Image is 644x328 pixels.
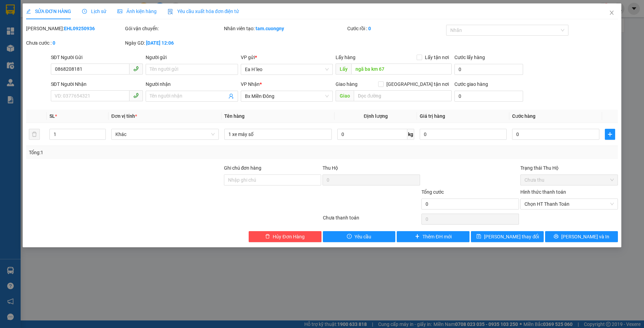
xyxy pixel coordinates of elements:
label: Cước giao hàng [454,81,488,87]
span: Ảnh kiện hàng [117,9,157,14]
span: save [476,234,481,239]
div: Chưa thanh toán [322,214,421,226]
button: exclamation-circleYêu cầu [323,231,396,242]
div: Chưa cước : [26,39,124,47]
span: Ea H`leo [245,64,329,75]
input: Cước giao hàng [454,91,523,102]
img: icon [168,9,173,14]
span: Thu Hộ [323,165,338,171]
span: Cước hàng [512,113,535,119]
span: phone [133,93,139,98]
div: Nhân viên tạo: [224,25,346,32]
span: Giao [336,90,354,101]
input: Cước lấy hàng [454,64,523,75]
span: delete [265,234,270,239]
button: deleteHủy Đơn Hàng [249,231,321,242]
span: Bx Miền Đông [245,91,329,101]
span: Chưa thu [524,175,614,185]
input: VD: Bàn, Ghế [224,129,332,140]
b: EHL09250936 [64,26,95,31]
span: Giao hàng [336,81,358,87]
div: Tổng: 1 [29,149,249,156]
span: Lấy hàng [336,55,355,60]
span: Chọn HT Thanh Toán [524,199,614,209]
span: printer [554,234,558,239]
span: SL [49,113,55,119]
button: save[PERSON_NAME] thay đổi [471,231,544,242]
div: Gói vận chuyển: [125,25,223,32]
span: [GEOGRAPHIC_DATA] tận nơi [384,80,452,88]
div: VP gửi [241,54,333,61]
span: Tổng cước [421,189,444,195]
span: picture [117,9,122,14]
div: Người gửi [146,54,238,61]
label: Hình thức thanh toán [520,189,566,195]
div: Trạng thái Thu Hộ [520,164,618,172]
input: Ghi chú đơn hàng [224,174,321,185]
button: plusThêm ĐH mới [397,231,470,242]
span: Đơn vị tính [111,113,137,119]
span: close [609,10,614,15]
span: Lấy [336,64,351,75]
span: Lấy tận nơi [422,54,452,61]
span: Hủy Đơn Hàng [273,233,304,240]
div: Ngày GD: [125,39,223,47]
span: SỬA ĐƠN HÀNG [26,9,71,14]
span: Tên hàng [224,113,245,119]
span: Yêu cầu [354,233,371,240]
span: VP Nhận [241,81,260,87]
span: exclamation-circle [347,234,352,239]
div: SĐT Người Gửi [51,54,143,61]
input: Dọc đường [354,90,452,101]
span: Giá trị hàng [420,113,445,119]
span: [PERSON_NAME] thay đổi [484,233,539,240]
span: Định lượng [364,113,388,119]
span: Thêm ĐH mới [422,233,451,240]
b: tam.cuongny [256,26,284,31]
b: [DATE] 12:06 [146,40,174,46]
button: delete [29,129,40,140]
button: Close [602,3,621,23]
span: edit [26,9,31,14]
b: 0 [368,26,371,31]
span: user-add [228,93,234,99]
span: clock-circle [82,9,87,14]
button: printer[PERSON_NAME] và In [545,231,618,242]
input: Dọc đường [351,64,452,75]
span: Lịch sử [82,9,106,14]
span: Khác [115,129,215,139]
span: Yêu cầu xuất hóa đơn điện tử [168,9,239,14]
button: plus [605,129,615,140]
span: plus [605,132,615,137]
span: plus [415,234,420,239]
div: Cước rồi : [347,25,445,32]
span: [PERSON_NAME] và In [561,233,609,240]
span: phone [133,66,139,71]
span: kg [407,129,414,140]
b: 0 [53,40,55,46]
div: SĐT Người Nhận [51,80,143,88]
div: Người nhận [146,80,238,88]
label: Ghi chú đơn hàng [224,165,262,171]
div: [PERSON_NAME]: [26,25,124,32]
label: Cước lấy hàng [454,55,485,60]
